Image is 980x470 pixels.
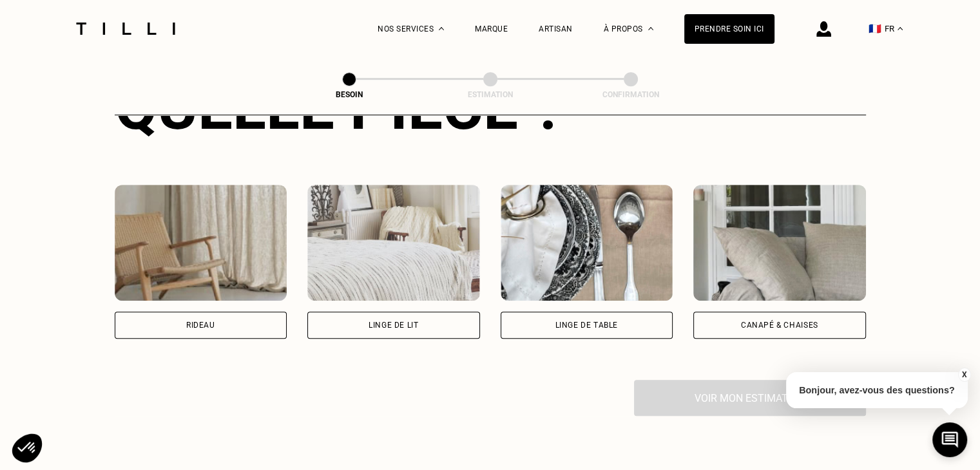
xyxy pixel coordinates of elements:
p: Bonjour, avez-vous des questions? [786,372,968,408]
div: Confirmation [566,90,695,99]
button: X [957,368,970,382]
div: Linge de lit [369,321,418,329]
div: Estimation [426,90,555,99]
a: Marque [475,24,508,33]
span: 🇫🇷 [869,23,881,35]
img: menu déroulant [898,27,903,30]
div: Canapé & chaises [741,321,818,329]
img: Menu déroulant à propos [648,27,653,30]
img: Tilli retouche votre Linge de table [501,185,673,301]
a: Artisan [539,24,573,33]
a: Prendre soin ici [684,14,774,44]
div: Besoin [285,90,414,99]
img: icône connexion [816,21,831,37]
div: Linge de table [555,321,618,329]
img: Menu déroulant [439,27,444,30]
img: Tilli retouche votre Rideau [115,185,287,301]
img: Tilli retouche votre Linge de lit [307,185,480,301]
div: Rideau [186,321,215,329]
img: Logo du service de couturière Tilli [72,23,180,35]
img: Tilli retouche votre Canapé & chaises [693,185,866,301]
